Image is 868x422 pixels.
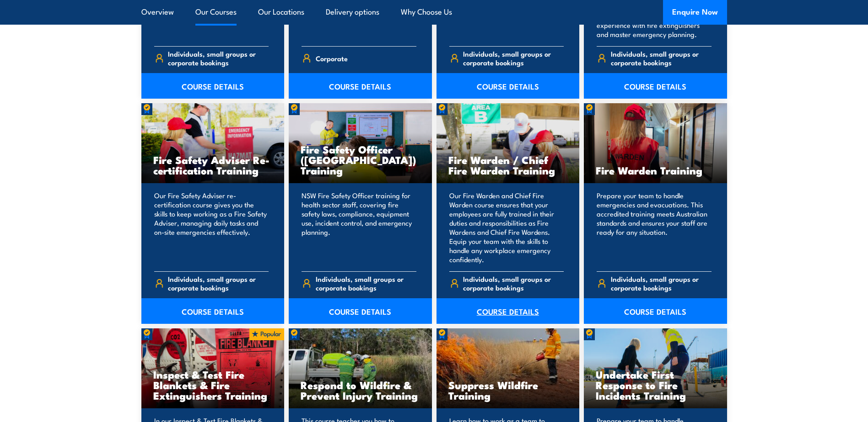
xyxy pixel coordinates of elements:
h3: Undertake First Response to Fire Incidents Training [596,369,715,401]
a: COURSE DETAILS [437,298,580,324]
span: Individuals, small groups or corporate bookings [463,274,564,292]
span: Individuals, small groups or corporate bookings [611,49,712,67]
h3: Respond to Wildfire & Prevent Injury Training [301,380,420,401]
h3: Fire Warden Training [596,165,715,175]
span: Individuals, small groups or corporate bookings [168,274,269,292]
a: COURSE DETAILS [584,73,727,99]
a: COURSE DETAILS [289,73,432,99]
p: Prepare your team to handle emergencies and evacuations. This accredited training meets Australia... [597,191,712,264]
span: Individuals, small groups or corporate bookings [168,49,269,67]
h3: Fire Safety Officer ([GEOGRAPHIC_DATA]) Training [301,144,420,175]
h3: Suppress Wildfire Training [448,380,568,401]
h3: Fire Warden / Chief Fire Warden Training [448,154,568,175]
span: Corporate [316,51,348,65]
a: COURSE DETAILS [289,298,432,324]
p: Our Fire Warden and Chief Fire Warden course ensures that your employees are fully trained in the... [449,191,564,264]
a: COURSE DETAILS [584,298,727,324]
p: Our Fire Safety Adviser re-certification course gives you the skills to keep working as a Fire Sa... [154,191,269,264]
span: Individuals, small groups or corporate bookings [316,274,416,292]
a: COURSE DETAILS [141,298,285,324]
span: Individuals, small groups or corporate bookings [463,49,564,67]
h3: Inspect & Test Fire Blankets & Fire Extinguishers Training [153,369,273,401]
a: COURSE DETAILS [437,73,580,99]
p: NSW Fire Safety Officer training for health sector staff, covering fire safety laws, compliance, ... [302,191,416,264]
span: Individuals, small groups or corporate bookings [611,274,712,292]
h3: Fire Safety Adviser Re-certification Training [153,154,273,175]
a: COURSE DETAILS [141,73,285,99]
